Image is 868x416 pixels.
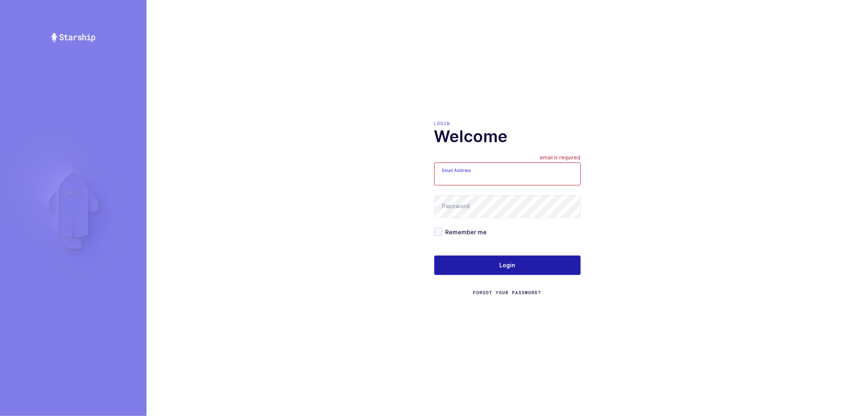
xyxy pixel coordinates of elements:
button: Login [434,255,581,275]
span: Remember me [442,228,487,236]
div: Login [434,120,581,127]
img: Starship [50,33,96,42]
span: Login [499,261,515,269]
input: Password [434,195,581,218]
a: Forgot Your Password? [473,289,542,296]
div: email is required [540,154,581,163]
input: Email Address [434,163,581,185]
h1: Welcome [434,127,581,146]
